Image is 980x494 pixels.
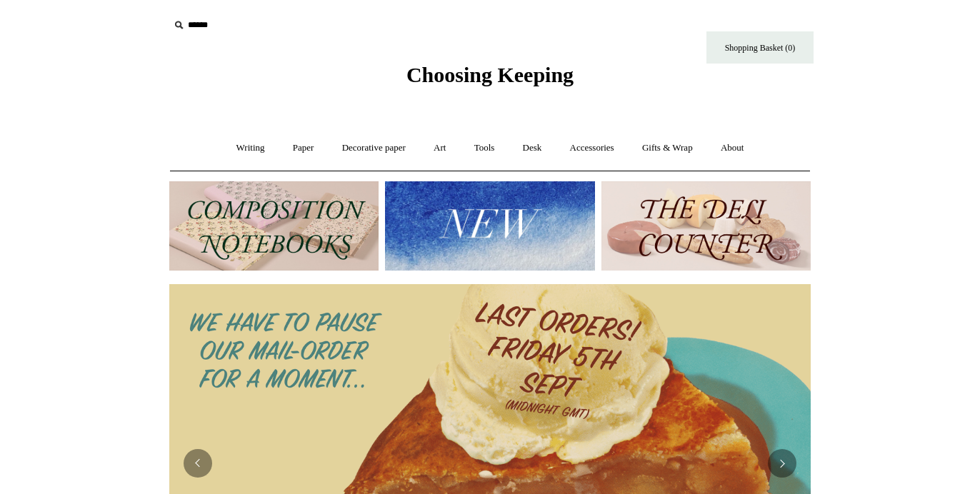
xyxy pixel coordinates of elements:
[406,63,574,86] span: Choosing Keeping
[421,129,459,167] a: Art
[601,181,811,271] img: The Deli Counter
[406,74,574,84] a: Choosing Keeping
[510,129,555,167] a: Desk
[706,31,814,64] a: Shopping Basket (0)
[329,129,419,167] a: Decorative paper
[708,129,757,167] a: About
[280,129,327,167] a: Paper
[629,129,706,167] a: Gifts & Wrap
[224,129,278,167] a: Writing
[169,181,379,271] img: 202302 Composition ledgers.jpg__PID:69722ee6-fa44-49dd-a067-31375e5d54ec
[557,129,627,167] a: Accessories
[768,449,796,478] button: Next
[461,129,508,167] a: Tools
[385,181,594,271] img: New.jpg__PID:f73bdf93-380a-4a35-bcfe-7823039498e1
[184,449,212,478] button: Previous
